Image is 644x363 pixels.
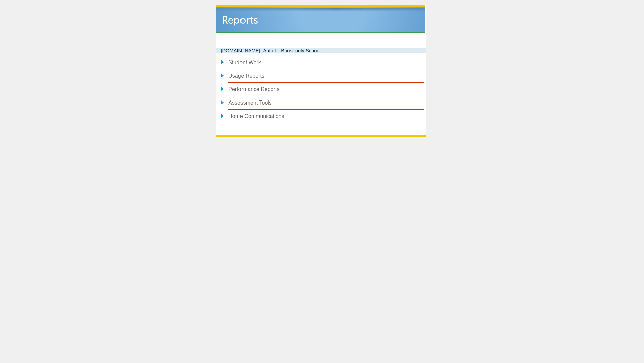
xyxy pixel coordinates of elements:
[263,48,321,53] nobr: Auto Lit Boost only School
[228,100,272,106] a: Assessment Tools
[217,72,224,78] img: plus.gif
[228,86,279,92] a: Performance Reports
[216,5,425,33] img: header
[221,48,344,53] td: [DOMAIN_NAME] -
[217,99,224,105] img: plus.gif
[228,113,284,119] a: Home Communications
[228,73,264,79] a: Usage Reports
[217,113,224,119] img: plus.gif
[217,86,224,92] img: plus.gif
[217,59,224,65] img: plus.gif
[228,59,261,65] a: Student Work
